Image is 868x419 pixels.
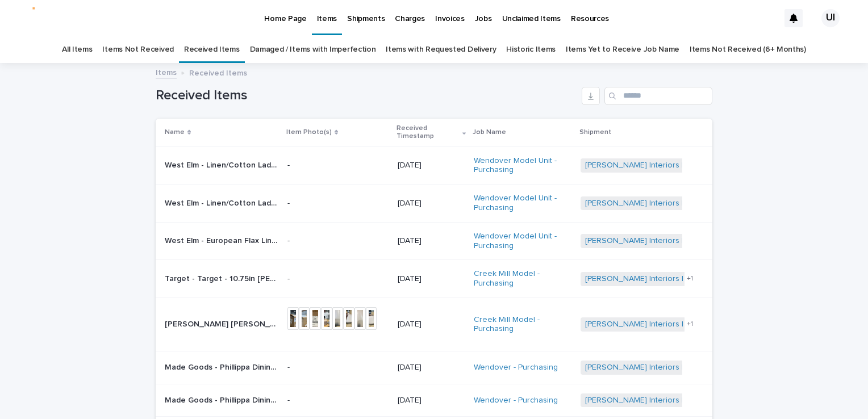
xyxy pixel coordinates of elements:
a: Items Not Received (6+ Months) [690,36,806,63]
a: Damaged / Items with Imperfection [250,36,376,63]
a: Items Yet to Receive Job Name [566,36,679,63]
p: [DATE] [398,396,465,405]
a: [PERSON_NAME] Interiors | Inbound Shipment | 24040 [585,320,783,329]
tr: West Elm - Linen/Cotton Ladder Sheer Curtain- Natural- 48x96 #[US_EMPLOYER_IDENTIFICATION_NUMBER]... [156,146,712,185]
p: Received Timestamp [397,122,460,143]
span: + 1 [687,321,693,328]
span: + 1 [687,275,693,282]
a: Creek Mill Model - Purchasing [474,269,571,288]
a: Wendover - Purchasing [474,363,558,372]
a: Wendover Model Unit - Purchasing [474,156,571,175]
a: [PERSON_NAME] Interiors | Inbound Shipment | 24755 [585,199,781,208]
p: - [287,161,389,170]
p: Made Goods - Phillippa Dining Chair SKU FURPHILLINACHGR9(replacement) | 75080 [165,393,281,405]
p: - [287,396,389,405]
input: Search [604,87,712,105]
div: UI [821,9,840,27]
tr: Made Goods - Phillippa Dining Chair SKU FURPHILLINACHGR9(replacement) | 75080Made Goods - Phillip... [156,384,712,417]
a: Items Not Received [102,36,173,63]
img: 5TPm-gD-XQy7oXKw02tw-gpzLkwN9gbzDcWomYuw278 [23,7,87,30]
tr: West Elm - European Flax Linen Full/Queen Duvet- Cedar #[US_EMPLOYER_IDENTIFICATION_NUMBER] | 755... [156,222,712,260]
a: Items with Requested Delivery [386,36,496,63]
p: West Elm - Linen/Cotton Ladder Sheer Curtain- Natural- 48x96 #71-3098891 | 75552 [165,196,281,208]
p: - [287,199,389,208]
tr: [PERSON_NAME] [PERSON_NAME]-003 | 75240[PERSON_NAME] [PERSON_NAME]-003 | 75240 [DATE]Creek Mill M... [156,298,712,351]
p: - [287,236,389,246]
p: [DATE] [398,199,465,208]
p: West Elm - Linen/Cotton Ladder Sheer Curtain- Natural- 48x96 #71-3098891 | 75553 [165,158,281,170]
a: Wendover Model Unit - Purchasing [474,194,571,213]
p: - [287,363,389,372]
a: [PERSON_NAME] Interiors | Inbound Shipment | 24755 [585,161,781,170]
a: Items [156,65,177,78]
h1: Received Items [156,87,577,104]
tr: Made Goods - Phillippa Dining Chair SKU FURPHILLINACHGR9(replacement) | 75081Made Goods - Phillip... [156,351,712,384]
tr: Target - Target - 10.75in [PERSON_NAME] Stoneware Dinner Plate Brown/Gray - Threshold™ Modern Gla... [156,260,712,298]
a: [PERSON_NAME] Interiors | Inbound Shipment | 24614 [585,396,781,405]
p: Job Name [473,126,506,139]
p: Target - Target - 10.75in Tilley Stoneware Dinner Plate Brown/Gray - Threshold™ Modern Glazed Mic... [165,272,281,284]
p: [DATE] [398,161,465,170]
a: Wendover - Purchasing [474,396,558,405]
a: All Items [62,36,92,63]
a: Historic Items [506,36,556,63]
p: - [287,274,389,284]
p: [DATE] [398,236,465,246]
p: West Elm - European Flax Linen Full/Queen Duvet- Cedar #71-1280427 | 75547 [165,234,281,246]
a: Creek Mill Model - Purchasing [474,315,571,334]
p: Item Photo(s) [286,126,332,139]
a: [PERSON_NAME] Interiors | Inbound Shipment | 24614 [585,363,781,372]
a: [PERSON_NAME] Interiors | TDC Delivery | 24771 [585,274,762,284]
p: [DATE] [398,320,465,329]
p: [DATE] [398,363,465,372]
p: Made Goods - Phillippa Dining Chair SKU FURPHILLINACHGR9(replacement) | 75081 [165,361,281,372]
p: Received Items [189,66,247,78]
p: Name [165,126,185,139]
p: [PERSON_NAME] [PERSON_NAME]-003 | 75240 [165,317,281,329]
a: Received Items [184,36,240,63]
p: [DATE] [398,274,465,284]
tr: West Elm - Linen/Cotton Ladder Sheer Curtain- Natural- 48x96 #[US_EMPLOYER_IDENTIFICATION_NUMBER]... [156,185,712,223]
p: Shipment [579,126,611,139]
a: [PERSON_NAME] Interiors | Inbound Shipment | 24755 [585,236,781,246]
a: Wendover Model Unit - Purchasing [474,232,571,251]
